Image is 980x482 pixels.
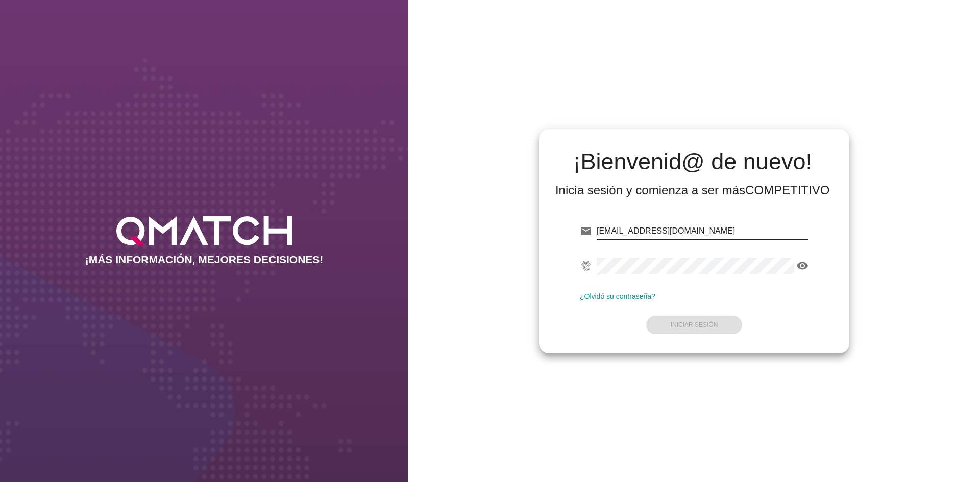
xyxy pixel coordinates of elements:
div: Inicia sesión y comienza a ser más [555,182,830,198]
h2: ¡MÁS INFORMACIÓN, MEJORES DECISIONES! [85,253,324,266]
a: ¿Olvidó su contraseña? [580,292,655,300]
i: fingerprint [580,260,592,272]
i: visibility [796,260,808,272]
input: E-mail [597,223,808,239]
i: email [580,225,592,237]
h2: ¡Bienvenid@ de nuevo! [555,149,830,174]
strong: COMPETITIVO [745,183,829,197]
